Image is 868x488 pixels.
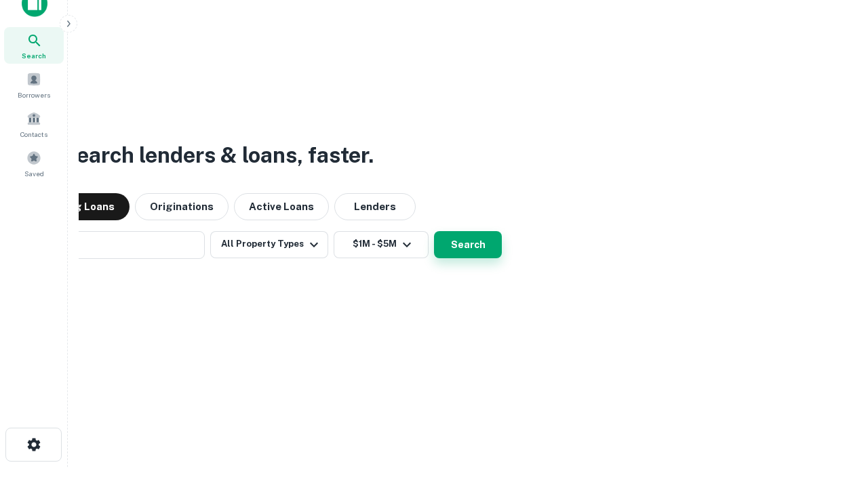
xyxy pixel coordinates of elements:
[234,193,329,220] button: Active Loans
[24,168,44,179] span: Saved
[20,129,47,140] span: Contacts
[800,380,868,445] iframe: Chat Widget
[334,231,429,258] button: $1M - $5M
[4,27,64,64] a: Search
[62,139,374,171] h3: Search lenders & loans, faster.
[18,89,50,100] span: Borrowers
[4,66,64,103] a: Borrowers
[135,193,229,220] button: Originations
[4,145,64,182] a: Saved
[4,106,64,142] a: Contacts
[22,50,46,61] span: Search
[334,193,416,220] button: Lenders
[434,231,502,258] button: Search
[210,231,328,258] button: All Property Types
